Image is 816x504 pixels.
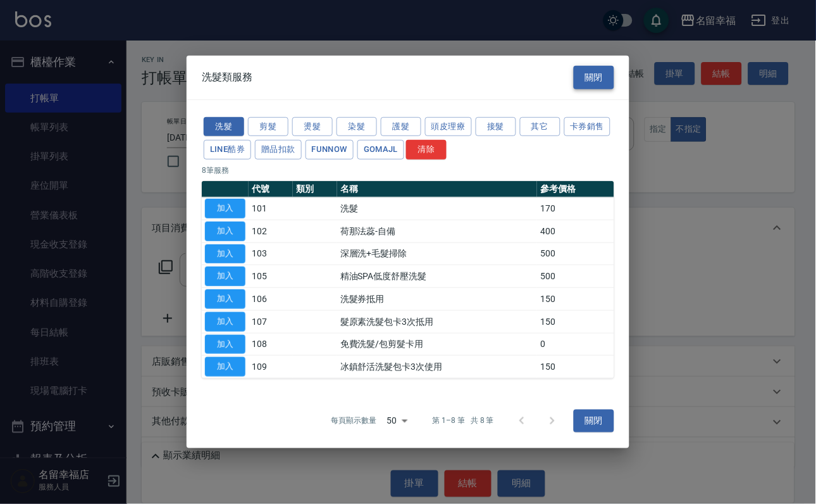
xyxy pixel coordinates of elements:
td: 107 [249,310,293,333]
button: 卡券銷售 [564,117,611,136]
p: 每頁顯示數量 [331,415,377,427]
td: 洗髮 [337,197,537,220]
button: 染髮 [337,117,377,136]
button: GOMAJL [357,140,404,160]
button: 加入 [205,267,245,286]
button: 加入 [205,199,245,218]
p: 第 1–8 筆 共 8 筆 [433,415,494,427]
td: 500 [537,265,614,288]
td: 400 [537,220,614,243]
button: 加入 [205,244,245,263]
th: 代號 [249,181,293,198]
button: 護髮 [381,117,421,136]
td: 500 [537,243,614,265]
td: 精油SPA低度舒壓洗髮 [337,265,537,288]
button: FUNNOW [306,140,354,160]
td: 106 [249,287,293,310]
button: 剪髮 [248,117,288,136]
td: 150 [537,287,614,310]
td: 150 [537,356,614,379]
td: 170 [537,197,614,220]
th: 參考價格 [537,181,614,198]
button: 加入 [205,334,245,354]
td: 深層洗+毛髮掃除 [337,243,537,265]
td: 101 [249,197,293,220]
th: 類別 [293,181,337,198]
button: 燙髮 [292,117,333,136]
button: 加入 [205,222,245,241]
button: 其它 [520,117,560,136]
th: 名稱 [337,181,537,198]
td: 洗髮券抵用 [337,287,537,310]
button: 關閉 [574,410,614,433]
td: 150 [537,310,614,333]
td: 0 [537,333,614,356]
td: 荷那法蕊-自備 [337,220,537,243]
button: 贈品扣款 [255,140,302,160]
td: 免費洗髮/包剪髮卡用 [337,333,537,356]
button: LINE酷券 [204,140,251,160]
p: 8 筆服務 [202,165,614,176]
td: 103 [249,243,293,265]
div: 50 [382,404,412,438]
td: 冰鎮舒活洗髮包卡3次使用 [337,356,537,379]
span: 洗髮類服務 [202,71,252,84]
button: 加入 [205,312,245,332]
button: 頭皮理療 [425,117,472,136]
td: 102 [249,220,293,243]
button: 加入 [205,357,245,377]
button: 接髮 [476,117,516,136]
button: 清除 [406,140,447,160]
td: 108 [249,333,293,356]
button: 加入 [205,289,245,309]
button: 關閉 [574,66,614,89]
button: 洗髮 [204,117,244,136]
td: 髮原素洗髮包卡3次抵用 [337,310,537,333]
td: 109 [249,356,293,379]
td: 105 [249,265,293,288]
